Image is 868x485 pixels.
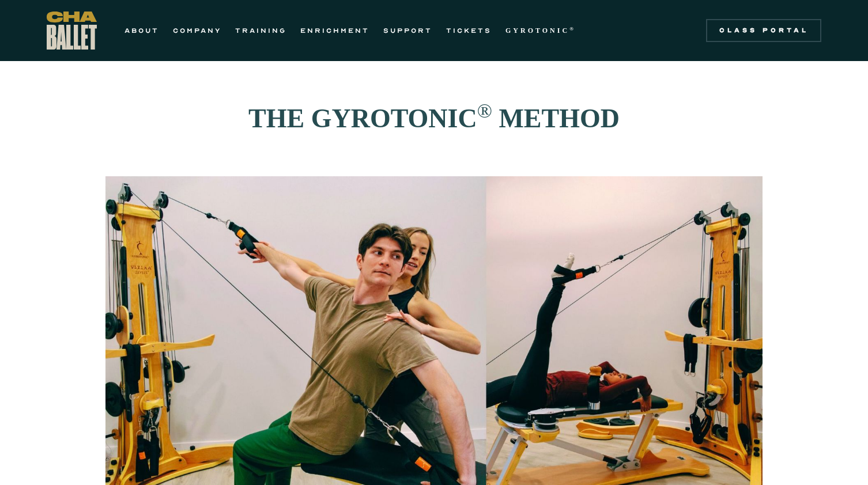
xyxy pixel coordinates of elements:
a: GYROTONIC® [505,24,576,37]
strong: METHOD [499,104,620,133]
a: COMPANY [173,24,221,37]
sup: ® [477,100,492,122]
strong: GYROTONIC [505,26,569,35]
sup: ® [569,26,576,32]
div: Class Portal [713,26,814,35]
a: Class Portal [706,19,821,42]
a: ABOUT [124,24,159,37]
a: SUPPORT [383,24,432,37]
a: ENRICHMENT [300,24,369,37]
strong: THE GYROTONIC [248,104,477,133]
a: TICKETS [446,24,492,37]
a: home [47,12,97,50]
a: TRAINING [235,24,286,37]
